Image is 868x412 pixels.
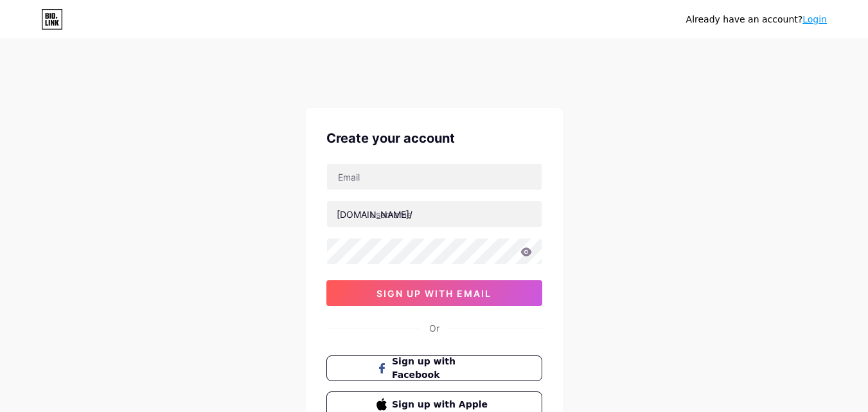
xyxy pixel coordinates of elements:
[327,164,542,190] input: Email
[392,355,492,382] span: Sign up with Facebook
[392,398,492,411] span: Sign up with Apple
[376,288,492,299] span: sign up with email
[802,14,827,24] a: Login
[326,355,542,381] button: Sign up with Facebook
[429,321,439,335] div: Or
[327,201,542,227] input: username
[326,129,542,148] div: Create your account
[686,13,827,26] div: Already have an account?
[337,208,412,221] div: [DOMAIN_NAME]/
[326,280,542,306] button: sign up with email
